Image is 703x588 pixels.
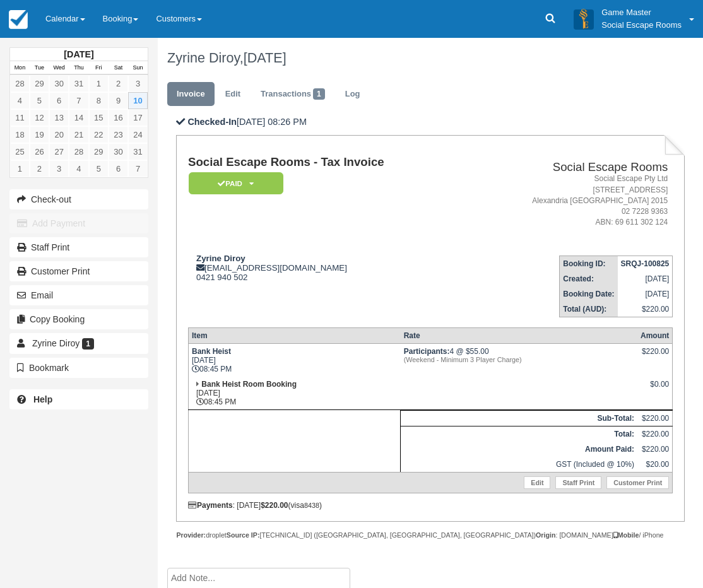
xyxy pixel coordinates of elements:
h2: Social Escape Rooms [471,161,668,174]
a: Edit [216,82,250,107]
th: Wed [49,61,69,75]
a: 16 [109,109,128,126]
a: 23 [109,126,128,143]
a: 4 [69,160,88,177]
strong: Zyrine Diroy [196,254,245,263]
p: [DATE] 08:26 PM [176,115,685,129]
th: Sub-Total: [401,411,637,426]
a: 18 [10,126,30,143]
a: 30 [49,75,69,92]
a: 7 [69,92,88,109]
strong: Payments [188,501,233,510]
td: [DATE] [618,286,673,302]
a: 24 [128,126,148,143]
span: 1 [82,338,94,350]
a: 6 [49,92,69,109]
strong: [DATE] [64,49,93,59]
a: Edit [524,476,550,489]
strong: Provider: [176,531,206,539]
th: Amount Paid: [401,442,637,457]
a: Paid [188,172,279,195]
a: 30 [109,143,128,160]
a: 28 [69,143,88,160]
h1: Zyrine Diroy, [167,50,676,66]
button: Email [9,285,148,305]
p: Game Master [601,6,682,19]
b: Help [33,394,52,404]
a: 26 [30,143,49,160]
a: 8 [89,92,109,109]
em: Paid [189,172,283,194]
a: Log [336,82,370,107]
a: 25 [10,143,30,160]
td: $20.00 [637,457,673,473]
a: 6 [109,160,128,177]
a: 29 [30,75,49,92]
img: checkfront-main-nav-mini-logo.png [9,10,28,29]
th: Booking ID: [560,256,618,272]
a: 17 [128,109,148,126]
span: 1 [313,88,325,100]
a: 19 [30,126,49,143]
span: [DATE] [244,50,287,66]
th: Sun [128,61,148,75]
th: Total: [401,426,637,442]
a: 3 [49,160,69,177]
a: Staff Print [555,476,601,489]
a: 4 [10,92,30,109]
button: Check-out [9,189,148,209]
div: droplet [TECHNICAL_ID] ([GEOGRAPHIC_DATA], [GEOGRAPHIC_DATA], [GEOGRAPHIC_DATA]) : [DOMAIN_NAME] ... [176,531,685,540]
a: Zyrine Diroy 1 [9,333,148,353]
h1: Social Escape Rooms - Tax Invoice [188,156,466,169]
span: Zyrine Diroy [32,338,80,348]
a: 22 [89,126,109,143]
th: Booking Date: [560,286,618,302]
td: [DATE] 08:45 PM [188,344,400,377]
a: 2 [30,160,49,177]
td: GST (Included @ 10%) [401,457,637,473]
a: 28 [10,75,30,92]
a: Invoice [167,82,215,107]
p: Social Escape Rooms [601,19,682,32]
small: 8438 [304,502,319,509]
a: 13 [49,109,69,126]
td: [DATE] [618,271,673,286]
th: Rate [401,328,637,344]
a: 10 [128,92,148,109]
img: A3 [574,9,594,29]
a: 7 [128,160,148,177]
a: Customer Print [606,476,669,489]
div: $0.00 [641,380,669,399]
th: Total (AUD): [560,302,618,317]
a: 1 [10,160,30,177]
a: 11 [10,109,30,126]
a: Help [9,389,148,409]
strong: Participants [404,347,450,356]
th: Created: [560,271,618,286]
a: 5 [30,92,49,109]
address: Social Escape Pty Ltd [STREET_ADDRESS] Alexandria [GEOGRAPHIC_DATA] 2015 02 7228 9363 ABN: 69 611... [471,173,668,228]
a: 31 [128,143,148,160]
a: 3 [128,75,148,92]
strong: Bank Heist [192,347,231,356]
a: Customer Print [9,261,148,281]
strong: $220.00 [261,501,288,510]
th: Mon [10,61,30,75]
th: Thu [69,61,88,75]
th: Fri [89,61,109,75]
a: Staff Print [9,237,148,257]
td: $220.00 [637,442,673,457]
a: 15 [89,109,109,126]
a: 2 [109,75,128,92]
button: Copy Booking [9,309,148,329]
strong: Origin [536,531,555,539]
div: [EMAIL_ADDRESS][DOMAIN_NAME] 0421 940 502 [188,254,466,282]
strong: SRQJ-100825 [621,259,670,268]
th: Item [188,328,400,344]
th: Amount [637,328,673,344]
a: 29 [89,143,109,160]
strong: Source IP: [227,531,260,539]
a: 20 [49,126,69,143]
td: $220.00 [637,426,673,442]
td: $220.00 [618,302,673,317]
